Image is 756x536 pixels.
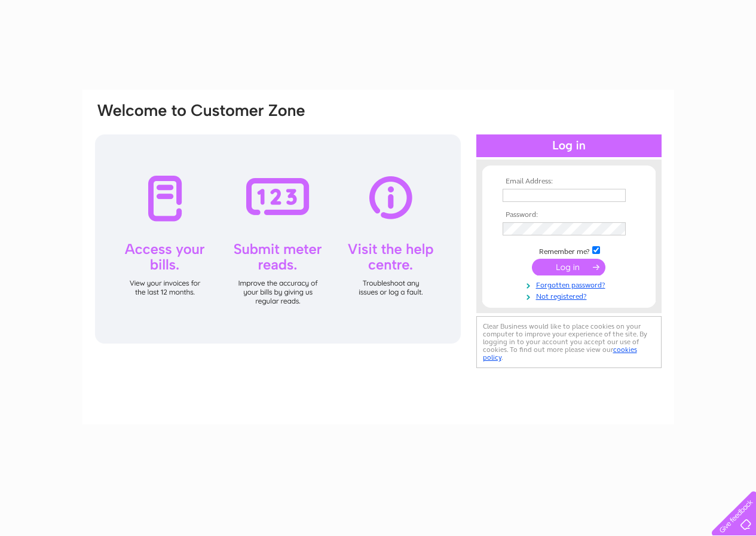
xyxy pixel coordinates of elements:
[500,177,638,186] th: Email Address:
[500,211,638,219] th: Password:
[503,278,638,290] a: Forgotten password?
[532,259,605,275] input: Submit
[500,244,638,256] td: Remember me?
[476,316,662,368] div: Clear Business would like to place cookies on your computer to improve your experience of the sit...
[503,290,638,301] a: Not registered?
[483,345,637,362] a: cookies policy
